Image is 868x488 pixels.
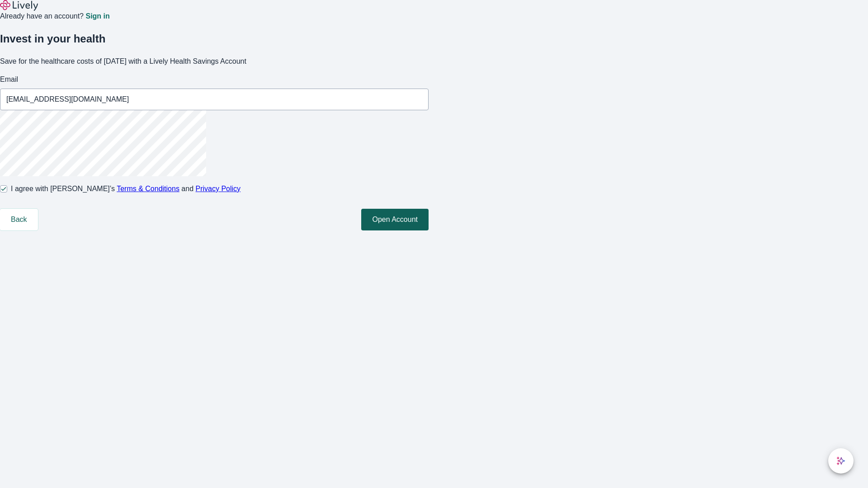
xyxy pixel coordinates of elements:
span: I agree with [PERSON_NAME]’s and [11,183,241,194]
button: Open Account [361,209,429,230]
svg: Lively AI Assistant [836,456,845,465]
button: chat [828,448,854,474]
a: Privacy Policy [196,185,241,192]
a: Terms & Conditions [117,185,179,192]
a: Sign in [85,13,109,20]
